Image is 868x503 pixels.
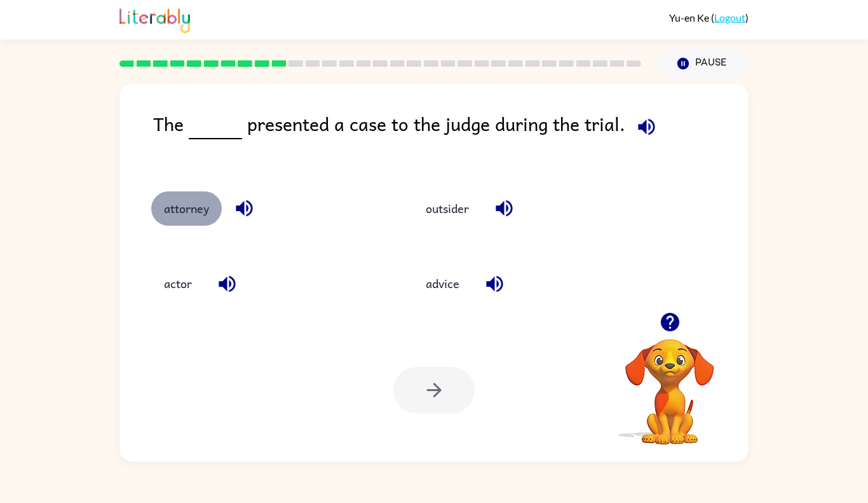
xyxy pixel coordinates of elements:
button: attorney [151,191,222,226]
a: Logout [714,11,745,24]
span: Yu-en Ke [669,11,711,24]
div: ( ) [669,11,749,24]
button: Pause [656,49,749,78]
button: outsider [413,191,482,226]
div: The presented a case to the judge during the trial. [153,109,749,166]
button: actor [151,266,205,301]
img: Literably [119,5,190,33]
video: Your browser must support playing .mp4 files to use Literably. Please try using another browser. [606,319,733,446]
button: advice [413,266,472,301]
